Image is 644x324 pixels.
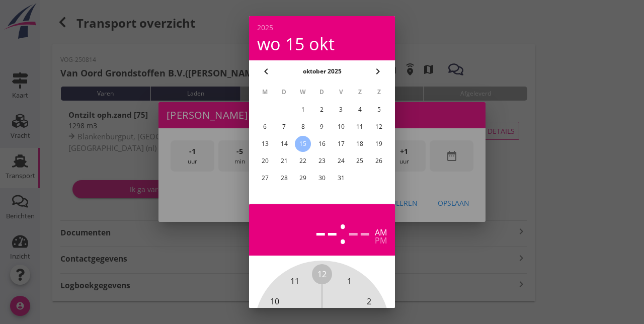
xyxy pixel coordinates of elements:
[314,102,330,118] button: 2
[371,119,387,135] button: 12
[295,119,311,135] button: 8
[351,84,369,101] th: Z
[294,84,312,101] th: W
[295,136,311,152] button: 15
[276,119,292,135] button: 7
[333,136,349,152] button: 17
[348,212,371,248] div: --
[276,136,292,152] button: 14
[257,119,273,135] button: 6
[352,119,368,135] button: 11
[290,276,299,288] span: 11
[352,136,368,152] button: 18
[375,236,387,245] div: pm
[275,84,293,101] th: D
[257,24,387,31] div: 2025
[276,153,292,169] button: 21
[370,84,388,101] th: Z
[314,153,330,169] button: 23
[315,212,338,248] div: --
[332,84,350,101] th: V
[295,153,311,169] button: 22
[295,170,311,186] button: 29
[257,170,273,186] button: 27
[367,295,371,307] span: 2
[260,65,272,77] i: chevron_left
[371,136,387,152] button: 19
[314,170,330,186] button: 30
[352,102,368,118] button: 4
[333,153,349,169] button: 24
[352,153,368,169] button: 25
[313,84,331,101] th: D
[317,268,327,280] span: 12
[270,295,279,307] span: 10
[276,170,292,186] button: 28
[333,170,349,186] button: 31
[333,119,349,135] button: 10
[338,212,348,248] span: :
[256,84,274,101] th: M
[333,102,349,118] button: 3
[371,153,387,169] button: 26
[295,102,311,118] button: 1
[347,276,352,288] span: 1
[375,228,387,236] div: am
[257,153,273,169] button: 20
[300,64,345,79] button: oktober 2025
[372,65,384,77] i: chevron_right
[257,35,387,52] div: wo 15 okt
[371,102,387,118] button: 5
[314,136,330,152] button: 16
[314,119,330,135] button: 9
[257,136,273,152] button: 13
